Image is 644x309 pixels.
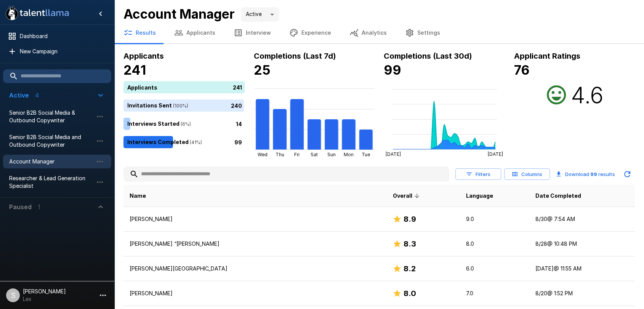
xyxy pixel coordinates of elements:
[294,152,300,157] tspan: Fri
[466,265,523,272] p: 6.0
[280,22,340,43] button: Experience
[403,213,416,225] h6: 8.9
[340,22,396,43] button: Analytics
[403,287,416,299] h6: 8.0
[514,62,530,78] b: 76
[311,152,318,157] tspan: Sat
[130,265,380,272] p: [PERSON_NAME][GEOGRAPHIC_DATA]
[130,215,380,223] p: [PERSON_NAME]
[392,191,422,200] span: Overall
[241,7,279,22] div: Active
[130,290,380,297] p: [PERSON_NAME]
[344,152,354,157] tspan: Mon
[529,207,635,232] td: 8/30 @ 7:54 AM
[403,263,415,275] h6: 8.2
[553,167,618,182] button: Download 99 results
[327,152,336,157] tspan: Sun
[529,256,635,281] td: [DATE] @ 11:55 AM
[535,191,581,200] span: Date Completed
[114,22,165,43] button: Results
[504,168,550,180] button: Columns
[231,101,242,109] p: 240
[384,51,472,61] b: Completions (Last 30d)
[386,151,401,157] tspan: [DATE]
[529,281,635,306] td: 8/20 @ 1:52 PM
[123,62,146,78] b: 241
[254,51,336,61] b: Completions (Last 7d)
[123,6,235,22] b: Account Manager
[130,191,146,200] span: Name
[466,290,523,297] p: 7.0
[254,62,271,78] b: 25
[165,22,224,43] button: Applicants
[466,215,523,223] p: 9.0
[257,152,267,157] tspan: Wed
[234,138,242,146] p: 99
[620,167,635,182] button: Updated Today - 5:21 PM
[590,171,597,177] b: 99
[571,81,604,109] h2: 4.6
[275,152,284,157] tspan: Thu
[466,240,523,248] p: 8.0
[384,62,401,78] b: 99
[396,22,449,43] button: Settings
[514,51,580,61] b: Applicant Ratings
[233,83,242,91] p: 241
[123,51,164,61] b: Applicants
[529,232,635,256] td: 8/28 @ 10:48 PM
[488,151,503,157] tspan: [DATE]
[362,152,370,157] tspan: Tue
[403,238,416,250] h6: 8.3
[455,168,501,180] button: Filters
[236,120,242,128] p: 14
[466,191,493,200] span: Language
[224,22,280,43] button: Interview
[130,240,380,248] p: [PERSON_NAME] “[PERSON_NAME]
